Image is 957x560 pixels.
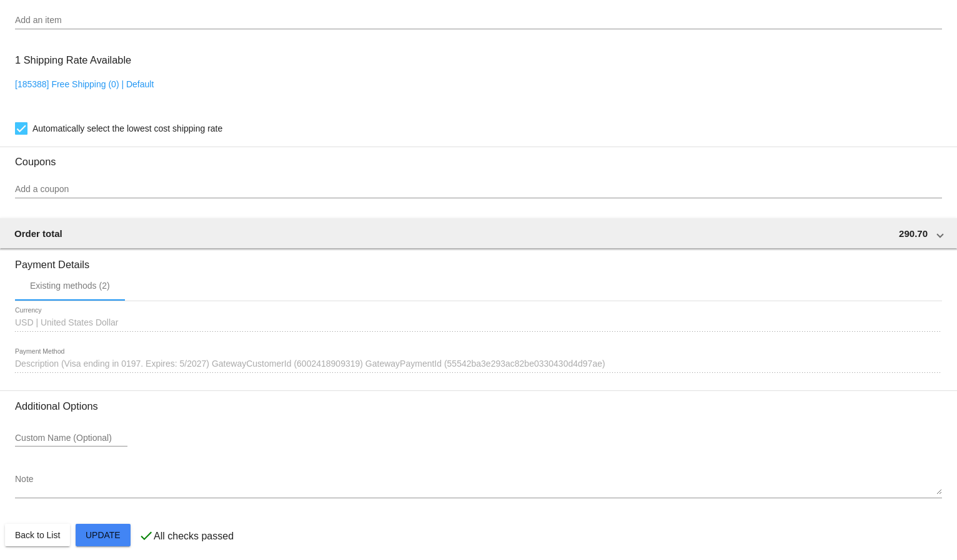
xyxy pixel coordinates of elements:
input: Add a coupon [15,185,942,195]
span: USD | United States Dollar [15,317,118,327]
span: Description (Visa ending in 0197. Expires: 5/2027) GatewayCustomerId (6002418909319) GatewayPayme... [15,359,605,369]
button: Update [76,524,131,546]
span: Automatically select the lowest cost shipping rate [32,121,222,136]
span: Back to List [15,530,60,540]
mat-icon: check [139,528,154,543]
div: Existing methods (2) [30,281,110,291]
h3: Additional Options [15,400,942,412]
input: Add an item [15,16,942,26]
h3: 1 Shipping Rate Available [15,47,131,74]
span: Order total [14,228,62,239]
a: [185388] Free Shipping (0) | Default [15,79,154,89]
span: Update [86,530,121,540]
input: Custom Name (Optional) [15,433,127,443]
h3: Coupons [15,147,942,168]
h3: Payment Details [15,249,942,271]
span: 290.70 [899,228,928,239]
p: All checks passed [154,531,234,542]
button: Back to List [5,524,70,546]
